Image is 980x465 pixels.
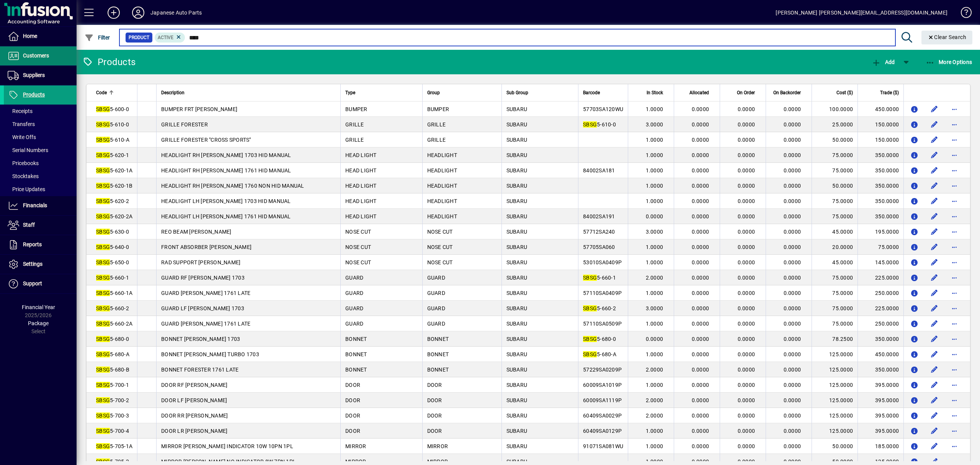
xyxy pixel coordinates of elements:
span: 3.0000 [646,121,663,128]
span: SUBARU [506,106,528,112]
td: 150.0000 [857,117,903,132]
td: 350.0000 [857,147,903,163]
span: GRILLE [345,121,364,128]
span: Staff [23,222,35,228]
span: 0.0000 [784,213,801,219]
span: 5-640-0 [96,244,129,250]
span: 5-620-1B [96,183,132,189]
span: SUBARU [506,275,528,281]
a: Knowledge Base [955,2,970,26]
span: BUMPER [427,106,449,112]
a: Reports [4,235,77,254]
span: 0.0000 [738,152,755,158]
span: HEAD LIGHT [345,198,377,204]
span: 0.0000 [692,137,709,143]
span: 53010SA0409P [583,259,622,265]
span: Trade ($) [880,88,899,97]
span: SUBARU [506,213,528,219]
div: Japanese Auto Parts [150,7,202,19]
td: 20.0000 [812,239,857,255]
span: NOSE CUT [345,229,371,235]
span: GUARD [427,275,445,281]
td: 350.0000 [857,163,903,178]
span: 0.0000 [692,121,709,128]
span: 0.0000 [738,275,755,281]
button: More options [948,103,960,115]
span: Home [23,33,37,39]
button: Edit [928,440,941,452]
button: More options [948,195,960,207]
span: 5-660-1A [96,290,132,296]
span: SUBARU [506,121,528,128]
div: Sub Group [506,88,573,97]
span: REO BEAM [PERSON_NAME] [161,229,232,235]
span: 0.0000 [692,198,709,204]
button: Filter [83,31,112,44]
a: Financials [4,196,77,215]
span: GRILLE [345,137,364,143]
span: 0.0000 [692,275,709,281]
em: SBSG [96,305,110,311]
a: Settings [4,255,77,274]
span: 84002SA181 [583,167,615,174]
span: GUARD [PERSON_NAME] 1761 LATE [161,290,250,296]
span: 0.0000 [738,290,755,296]
td: 145.0000 [857,255,903,270]
span: 1.0000 [646,244,663,250]
button: More options [948,287,960,299]
span: SUBARU [506,305,528,311]
button: More options [948,363,960,376]
button: Add [870,55,897,69]
button: More options [948,118,960,131]
span: 0.0000 [738,121,755,128]
span: 5-660-2 [583,305,616,311]
span: 1.0000 [646,183,663,189]
span: 5-660-1 [96,275,129,281]
span: 0.0000 [784,137,801,143]
a: Support [4,274,77,293]
span: 57110SA0409P [583,290,622,296]
button: Profile [126,6,150,20]
span: Serial Numbers [8,147,48,153]
span: Cost ($) [836,88,853,97]
span: HEAD LIGHT [345,152,377,158]
span: 5-600-0 [96,106,129,112]
span: 5-610-0 [583,121,616,128]
td: 195.0000 [857,224,903,239]
span: 1.0000 [646,259,663,265]
td: 75.0000 [812,285,857,301]
td: 75.0000 [812,163,857,178]
div: Description [161,88,336,97]
button: Edit [928,425,941,437]
a: Home [4,27,77,46]
span: BUMPER FRT [PERSON_NAME] [161,106,237,112]
span: Support [23,280,42,287]
button: More options [948,210,960,223]
span: HEAD LIGHT [345,167,377,174]
div: Allocated [679,88,716,97]
span: 0.0000 [692,244,709,250]
td: 100.0000 [812,102,857,117]
td: 75.0000 [812,209,857,224]
span: 0.0000 [738,106,755,112]
td: 350.0000 [857,178,903,193]
button: More options [948,302,960,314]
button: Edit [928,287,941,299]
span: 0.0000 [784,198,801,204]
span: 0.0000 [738,305,755,311]
span: SUBARU [506,152,528,158]
span: 0.0000 [692,183,709,189]
div: In Stock [633,88,670,97]
span: 1.0000 [646,137,663,143]
span: SUBARU [506,137,528,143]
span: Customers [23,52,49,59]
span: Financials [23,202,47,208]
td: 350.0000 [857,209,903,224]
button: More options [948,134,960,146]
a: Suppliers [4,66,77,85]
span: Transfers [8,121,35,127]
button: Edit [928,103,941,115]
a: Staff [4,216,77,235]
span: SUBARU [506,229,528,235]
td: 25.0000 [812,117,857,132]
